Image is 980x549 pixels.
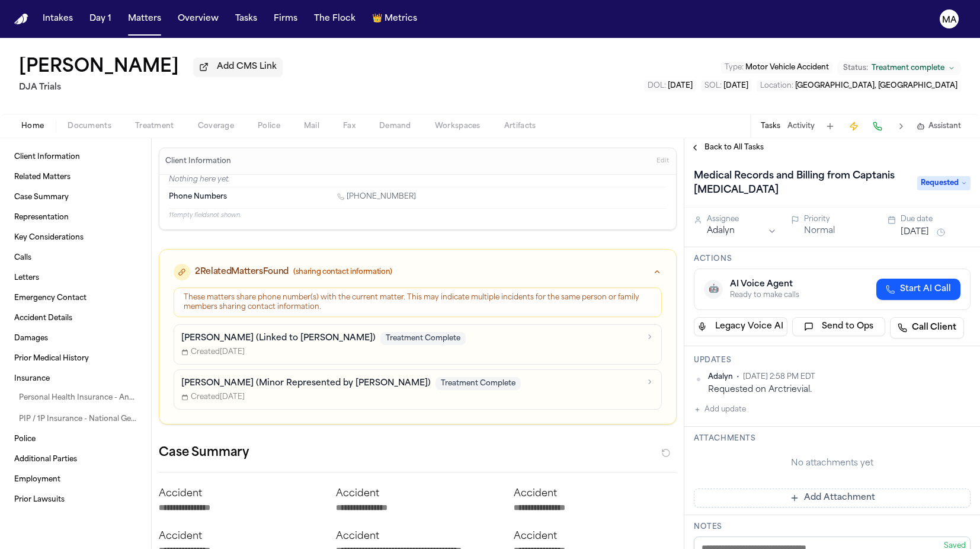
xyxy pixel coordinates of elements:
[9,188,142,207] a: Case Summary
[21,122,44,131] span: Home
[181,378,431,390] p: [PERSON_NAME] (Minor Represented by [PERSON_NAME])
[309,8,360,30] button: The Flock
[217,61,277,73] span: Add CMS Link
[901,215,971,224] div: Due date
[795,82,957,90] span: [GEOGRAPHIC_DATA], [GEOGRAPHIC_DATA]
[761,122,780,131] button: Tasks
[694,317,787,336] button: Legacy Voice AI
[85,8,116,30] button: Day 1
[343,122,356,131] span: Fax
[380,332,466,345] span: Treatment Complete
[928,122,961,131] span: Assistant
[9,369,142,388] a: Insurance
[9,208,142,227] a: Representation
[689,167,910,200] h1: Medical Records and Billing from Captanis [MEDICAL_DATA]
[9,309,142,328] a: Accident Details
[19,57,179,78] h1: [PERSON_NAME]
[694,434,971,443] h3: Attachments
[822,118,838,135] button: Add Task
[787,122,815,131] button: Activity
[14,388,142,407] a: Personal Health Insurance - Anthem Blue Cross Blue Shield
[159,443,249,462] h2: Case Summary
[173,8,223,30] button: Overview
[694,403,746,417] button: Add update
[9,329,142,348] a: Damages
[169,175,667,187] p: Nothing here yet.
[9,470,142,489] a: Employment
[198,122,234,131] span: Coverage
[736,372,739,382] span: •
[169,192,227,202] span: Phone Numbers
[123,8,166,30] button: Matters
[653,152,672,171] button: Edit
[14,14,28,25] a: Home
[917,176,971,190] span: Requested
[804,225,835,237] button: Normal
[163,157,233,166] h3: Client Information
[721,62,832,74] button: Edit Type: Motor Vehicle Accident
[872,63,944,73] span: Treatment complete
[792,317,886,336] button: Send to Ops
[195,266,289,278] span: 2 Related Matters Found
[181,392,245,402] span: Created [DATE]
[174,369,662,410] a: [PERSON_NAME] (Minor Represented by [PERSON_NAME])Treatment CompleteCreated[DATE]
[169,211,667,220] p: 11 empty fields not shown.
[843,63,868,73] span: Status:
[890,317,964,339] a: Call Client
[725,64,744,71] span: Type :
[367,8,422,30] button: crownMetrics
[435,122,481,131] span: Workspaces
[9,148,142,167] a: Client Information
[19,81,283,95] h2: DJA Trials
[9,168,142,187] a: Related Matters
[704,143,764,152] span: Back to All Tasks
[504,122,536,131] span: Artifacts
[304,122,319,131] span: Mail
[668,82,693,90] span: [DATE]
[917,122,961,131] button: Assistant
[379,122,411,131] span: Demand
[38,8,78,30] button: Intakes
[14,410,142,429] a: PIP / 1P Insurance - National General Insurance
[694,254,971,264] h3: Actions
[19,57,179,78] button: Edit matter name
[694,356,971,365] h3: Updates
[230,8,262,30] button: Tasks
[876,279,960,300] button: Start AI Call
[743,372,815,382] span: [DATE] 2:58 PM EDT
[760,82,793,90] span: Location :
[709,283,719,295] span: 🤖
[337,192,416,202] a: Call 1 (310) 848-8467
[648,82,666,90] span: DOL :
[846,118,862,135] button: Create Immediate Task
[901,226,929,238] button: [DATE]
[14,14,28,25] img: Finch Logo
[708,384,971,395] div: Requested on Arctrievial.
[514,529,677,544] p: Accident
[707,215,777,224] div: Assignee
[181,333,376,344] p: [PERSON_NAME] (Linked to [PERSON_NAME])
[723,82,748,90] span: [DATE]
[9,450,142,469] a: Additional Parties
[193,58,283,76] button: Add CMS Link
[900,283,951,295] span: Start AI Call
[694,458,971,470] div: No attachments yet
[9,289,142,308] a: Emergency Contact
[9,349,142,368] a: Prior Medical History
[258,122,280,131] span: Police
[694,522,971,532] h3: Notes
[644,80,696,92] button: Edit DOL: 2025-05-07
[701,80,752,92] button: Edit SOL: 2027-05-07
[745,64,829,71] span: Motor Vehicle Accident
[336,487,499,501] p: Accident
[869,118,886,135] button: Make a Call
[184,293,652,312] div: These matters share phone number(s) with the current matter. This may indicate multiple incidents...
[837,61,961,75] button: Change status from Treatment complete
[68,122,111,131] span: Documents
[804,215,874,224] div: Priority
